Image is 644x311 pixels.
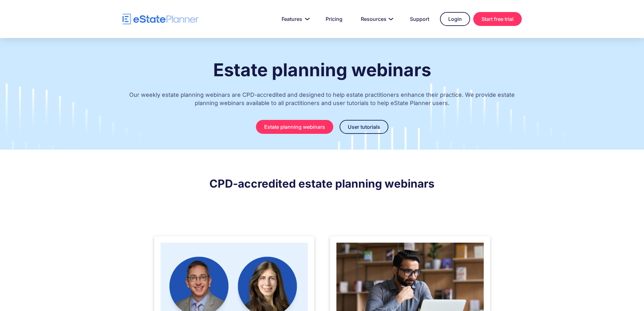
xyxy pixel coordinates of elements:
[213,59,431,81] strong: Estate planning webinars
[340,120,388,134] a: User tutorials
[123,14,199,25] a: home
[473,12,522,26] a: Start free trial
[440,12,470,26] a: Login
[123,84,522,117] p: Our weekly estate planning webinars are CPD-accredited and designed to help estate practitioners ...
[402,13,437,25] a: Support
[318,13,350,25] a: Pricing
[256,120,333,134] a: Estate planning webinars
[353,13,399,25] a: Resources
[274,13,315,25] a: Features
